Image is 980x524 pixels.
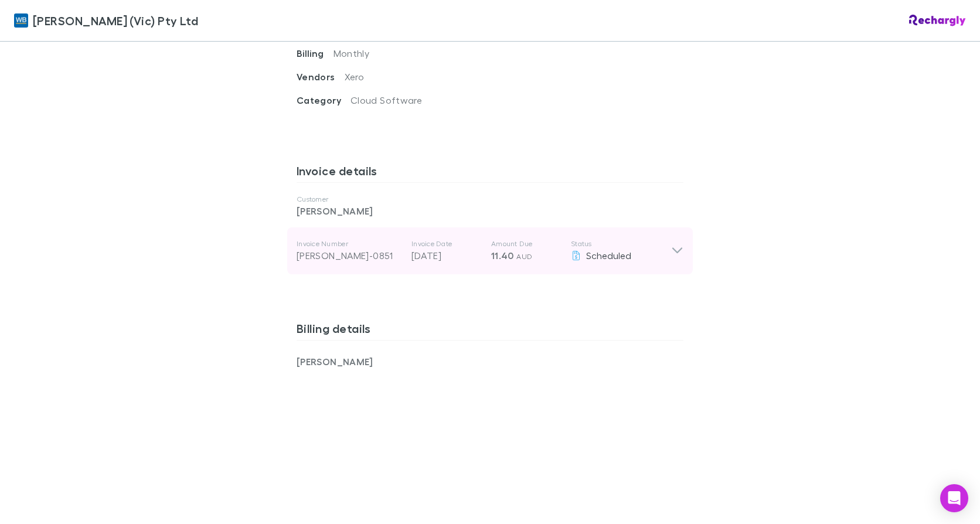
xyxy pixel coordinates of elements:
span: Vendors [297,71,345,83]
div: Invoice Number[PERSON_NAME]-0851Invoice Date[DATE]Amount Due11.40 AUDStatusScheduled [287,227,693,274]
span: Scheduled [586,250,631,261]
span: Monthly [334,47,370,59]
p: [PERSON_NAME] [297,355,490,369]
img: William Buck (Vic) Pty Ltd's Logo [14,13,28,28]
p: [DATE] [411,249,482,263]
p: Amount Due [491,239,562,249]
h3: Billing details [297,321,683,340]
span: AUD [516,252,532,261]
span: Category [297,94,351,106]
div: Open Intercom Messenger [940,484,968,512]
p: Invoice Date [411,239,482,249]
p: Invoice Number [297,239,402,249]
img: Rechargly Logo [909,15,966,26]
span: 11.40 [491,250,514,261]
span: Billing [297,47,334,59]
p: Status [571,239,671,249]
span: [PERSON_NAME] (Vic) Pty Ltd [33,12,198,29]
span: Cloud Software [351,94,422,106]
p: [PERSON_NAME] [297,204,683,218]
p: Customer [297,195,683,204]
h3: Invoice details [297,164,683,182]
span: Xero [345,71,364,82]
iframe: Secure address input frame [294,376,686,509]
div: [PERSON_NAME]-0851 [297,249,402,263]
